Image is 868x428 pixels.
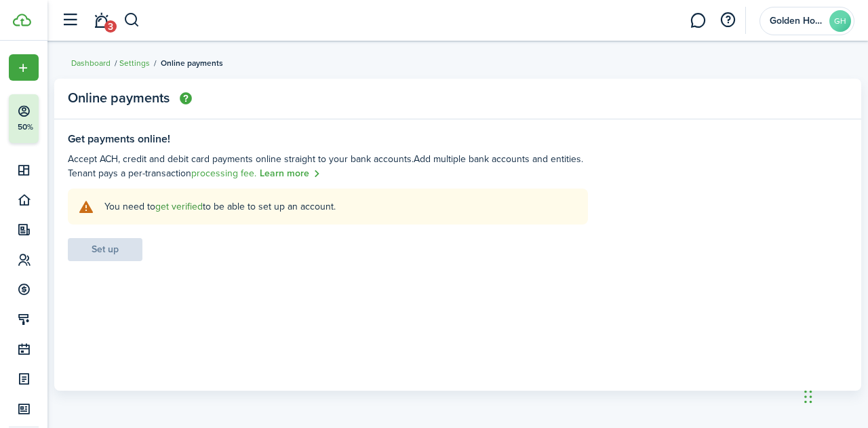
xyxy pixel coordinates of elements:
a: Messaging [685,3,711,38]
span: 3 [104,20,117,33]
panel-main-title: Online payments [68,90,192,108]
span: Online payments [161,57,223,69]
a: Settings [119,57,150,69]
button: Open resource center [716,9,739,32]
avatar-text: GH [829,10,851,32]
a: Notifications [88,3,114,38]
button: 50% [9,94,121,143]
span: processing fee. [191,166,256,180]
settings-fieldset-title: Get payments online! [68,133,588,145]
settings-fieldset-description: Accept ACH, credit and debit card payments online straight to your bank accounts. Add multiple ba... [68,152,588,182]
a: get verified [155,199,203,214]
button: Open sidebar [57,7,83,33]
i: soft [78,199,94,214]
img: TenantCloud [13,14,31,26]
a: Dashboard [71,57,111,69]
explanation-description: You need to to be able to set up an account. [104,199,578,214]
p: 50% [17,121,34,133]
div: Drag [804,376,812,417]
button: Open menu [9,54,39,81]
a: Learn more [260,166,321,182]
iframe: Chat Widget [800,363,868,428]
button: Search [123,9,140,32]
span: Golden Horizon Properties [770,16,824,26]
